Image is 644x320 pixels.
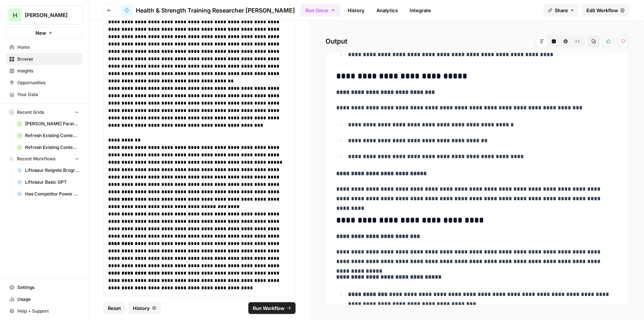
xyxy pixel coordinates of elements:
[35,29,46,37] span: New
[133,304,150,312] span: History
[253,304,285,312] span: Run Workflow
[25,144,79,151] span: Refresh Existing Content Only Based on SERP
[248,302,296,314] button: Run Workflow
[17,308,79,314] span: Help + Support
[25,11,69,19] span: [PERSON_NAME]
[586,7,618,14] span: Edit Workflow
[108,304,121,312] span: Reset
[14,130,82,142] a: Refresh Existing Content [DATE] Deleted AEO, doesn't work now
[128,302,161,314] button: History
[17,109,44,116] span: Recent Grids
[405,4,435,16] a: Integrate
[17,296,79,303] span: Usage
[13,11,17,20] span: H
[6,89,82,101] a: Your Data
[17,156,55,162] span: Recent Workflows
[6,305,82,317] button: Help + Support
[136,6,295,15] span: Health & Strength Training Researcher [PERSON_NAME]
[17,284,79,291] span: Settings
[17,68,79,74] span: Insights
[326,35,629,47] h2: Output
[301,4,340,17] button: Run Once
[17,79,79,86] span: Opportunities
[25,132,79,139] span: Refresh Existing Content [DATE] Deleted AEO, doesn't work now
[582,4,629,16] a: Edit Workflow
[6,107,82,118] button: Recent Grids
[14,142,82,153] a: Refresh Existing Content Only Based on SERP
[25,167,79,174] span: Liftosaur Reignite Brogress
[6,282,82,293] a: Settings
[14,188,82,200] a: Has Competitor Power Step on SERPs
[103,302,125,314] button: Reset
[14,118,82,130] a: [PERSON_NAME] Paralegal Grid
[25,120,79,127] span: [PERSON_NAME] Paralegal Grid
[6,65,82,77] a: Insights
[6,41,82,53] a: Home
[6,293,82,305] a: Usage
[25,179,79,185] span: Liftosaur Basic GPT
[6,53,82,65] a: Browse
[343,4,369,16] a: History
[544,4,579,16] button: Share
[6,6,82,24] button: Workspace: Hasbrook
[6,27,82,38] button: New
[17,44,79,51] span: Home
[555,7,568,14] span: Share
[25,191,79,197] span: Has Competitor Power Step on SERPs
[121,4,295,16] a: Health & Strength Training Researcher [PERSON_NAME]
[17,91,79,98] span: Your Data
[14,176,82,188] a: Liftosaur Basic GPT
[6,77,82,89] a: Opportunities
[6,153,82,164] button: Recent Workflows
[17,56,79,62] span: Browse
[372,4,402,16] a: Analytics
[14,164,82,176] a: Liftosaur Reignite Brogress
